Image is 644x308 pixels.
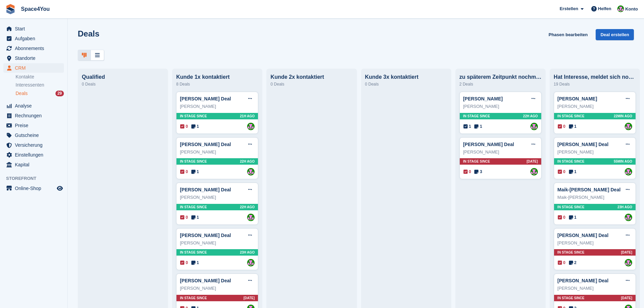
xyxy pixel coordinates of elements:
a: [PERSON_NAME] Deal [180,187,231,192]
span: Standorte [15,53,55,63]
img: stora-icon-8386f47178a22dfd0bd8f6a31ec36ba5ce8667c1dd55bd0f319d3a0aa187defe.svg [5,4,16,14]
div: 0 Deals [82,80,164,88]
div: 8 Deals [176,80,258,88]
span: 55MIN AGO [614,159,632,164]
img: Luca-André Talhoff [625,214,632,221]
a: menu [3,150,64,160]
div: [PERSON_NAME] [463,103,538,110]
span: 1 [474,123,482,129]
span: In stage since [557,295,585,301]
div: 2 Deals [459,80,542,88]
a: Luca-André Talhoff [247,259,255,266]
a: [PERSON_NAME] Deal [557,278,609,283]
span: 21H AGO [240,114,255,119]
a: menu [3,53,64,63]
span: 22H AGO [523,114,538,119]
a: [PERSON_NAME] Deal [463,142,514,147]
a: menu [3,160,64,169]
div: [PERSON_NAME] [557,285,632,292]
a: Kontakte [16,74,64,80]
div: [PERSON_NAME] [180,240,255,246]
span: In stage since [180,205,207,210]
img: Luca-André Talhoff [247,168,255,175]
div: 0 Deals [365,80,447,88]
span: 1 [569,214,577,220]
a: [PERSON_NAME] [463,96,503,101]
span: 22MIN AGO [614,114,632,119]
span: 1 [191,260,199,266]
span: In stage since [180,159,207,164]
a: menu [3,111,64,120]
div: [PERSON_NAME] [180,149,255,156]
span: 0 [558,260,566,266]
img: Luca-André Talhoff [625,123,632,130]
img: Luca-André Talhoff [530,168,538,175]
a: Deal erstellen [596,29,634,40]
a: Vorschau-Shop [56,184,64,192]
div: [PERSON_NAME] [463,149,538,156]
a: Phasen bearbeiten [546,29,591,40]
span: [DATE] [621,250,632,255]
span: [DATE] [243,295,255,301]
img: Luca-André Talhoff [625,168,632,175]
a: Deals 29 [16,90,64,97]
a: menu [3,101,64,111]
span: Versicherung [15,140,55,150]
div: [PERSON_NAME] [180,194,255,201]
a: menu [3,63,64,73]
div: 29 [55,91,64,96]
span: 0 [180,123,188,129]
span: In stage since [557,159,585,164]
h1: Deals [78,29,99,38]
a: menu [3,140,64,150]
img: Luca-André Talhoff [247,123,255,130]
span: In stage since [557,114,585,119]
div: 0 Deals [270,80,353,88]
a: menu [3,24,64,33]
span: 0 [558,214,566,220]
span: 22H AGO [240,205,255,210]
span: Analyse [15,101,55,111]
a: menu [3,44,64,53]
span: Gutscheine [15,131,55,140]
span: 1 [463,123,471,129]
span: Rechnungen [15,111,55,120]
span: Einstellungen [15,150,55,160]
span: 1 [191,169,199,175]
span: [DATE] [621,295,632,301]
img: Luca-André Talhoff [625,259,632,266]
span: Konto [625,6,638,13]
span: 1 [191,123,199,129]
div: Maik-[PERSON_NAME] [557,194,632,201]
span: 1 [569,123,577,129]
img: Luca-André Talhoff [530,123,538,130]
span: 0 [180,260,188,266]
div: Hat Interesse, meldet sich nochmals [554,74,636,80]
span: 0 [180,169,188,175]
div: [PERSON_NAME] [557,240,632,246]
div: Kunde 1x kontaktiert [176,74,258,80]
img: Luca-André Talhoff [617,5,624,12]
span: In stage since [557,205,585,210]
span: 0 [558,123,566,129]
span: 3 [474,169,482,175]
span: Interessenten [16,82,44,88]
a: [PERSON_NAME] Deal [557,142,609,147]
span: In stage since [463,114,490,119]
span: In stage since [180,250,207,255]
span: 0 [558,169,566,175]
span: 2 [569,260,577,266]
a: menu [3,121,64,130]
span: Online-Shop [15,184,55,193]
a: Speisekarte [3,184,64,193]
span: 1 [569,169,577,175]
span: In stage since [463,159,490,164]
a: [PERSON_NAME] [557,96,597,101]
span: [DATE] [527,159,538,164]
